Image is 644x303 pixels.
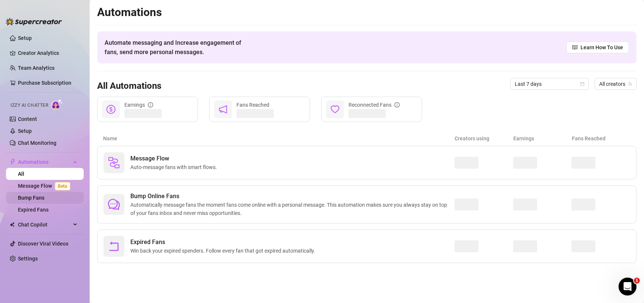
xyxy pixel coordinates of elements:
[18,241,68,247] a: Discover Viral Videos
[130,163,220,171] span: Auto-message fans with smart flows.
[97,5,637,19] h2: Automations
[580,43,623,51] span: Learn How To Use
[219,105,227,114] span: notification
[18,156,71,168] span: Automations
[55,182,70,190] span: Beta
[572,134,631,143] article: Fans Reached
[331,105,340,114] span: heart
[130,238,318,247] span: Expired Fans
[10,102,48,109] span: Izzy AI Chatter
[18,116,37,122] a: Content
[18,35,32,41] a: Setup
[18,140,56,146] a: Chat Monitoring
[6,18,62,25] img: logo-BBDzfeDw.svg
[51,99,63,110] img: AI Chatter
[130,154,220,163] span: Message Flow
[572,45,578,50] span: read
[566,41,629,53] a: Learn How To Use
[349,101,400,109] div: Reconnected Fans
[18,195,44,201] a: Bump Fans
[18,219,71,231] span: Chat Copilot
[18,171,24,177] a: All
[108,199,120,210] span: comment
[18,183,73,189] a: Message FlowBeta
[105,38,248,57] span: Automate messaging and Increase engagement of fans, send more personal messages.
[130,201,455,217] span: Automatically message fans the moment fans come online with a personal message. This automation m...
[394,102,400,107] span: info-circle
[18,128,32,134] a: Setup
[580,82,585,86] span: calendar
[18,47,78,59] a: Creator Analytics
[515,78,584,90] span: Last 7 days
[130,192,455,201] span: Bump Online Fans
[513,134,572,143] article: Earnings
[18,207,49,213] a: Expired Fans
[130,247,318,255] span: Win back your expired spenders. Follow every fan that got expired automatically.
[455,134,513,143] article: Creators using
[619,278,637,296] iframe: Intercom live chat
[628,82,632,86] span: team
[18,256,38,262] a: Settings
[108,240,120,252] span: rollback
[10,159,16,165] span: thunderbolt
[599,78,632,90] span: All creators
[634,278,640,284] span: 1
[124,101,153,109] div: Earnings
[97,80,161,92] h3: All Automations
[10,222,15,227] img: Chat Copilot
[103,134,455,143] article: Name
[18,77,78,89] a: Purchase Subscription
[18,65,55,71] a: Team Analytics
[108,157,120,169] img: svg%3e
[106,105,115,114] span: dollar
[148,102,153,107] span: info-circle
[236,102,269,108] span: Fans Reached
